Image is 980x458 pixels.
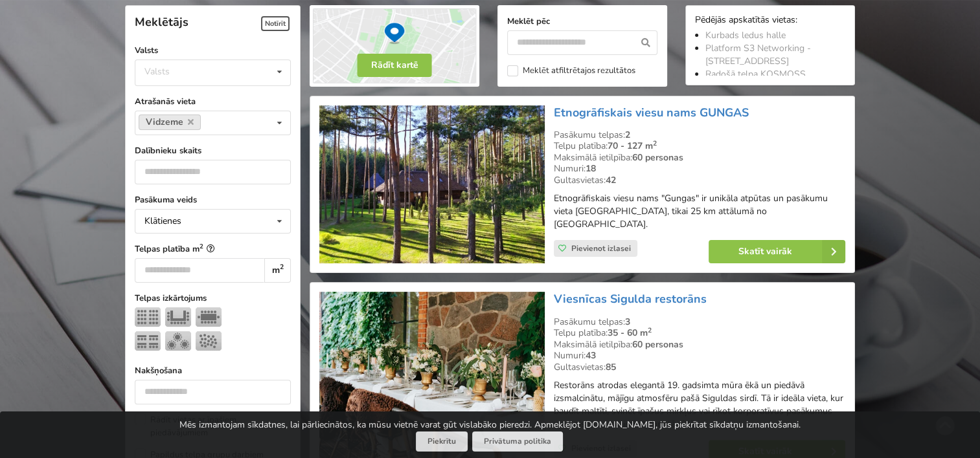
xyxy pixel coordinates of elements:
[135,44,291,57] label: Valsts
[554,105,749,120] a: Etnogrāfiskais viesu nams GUNGAS
[135,95,291,108] label: Atrašanās vieta
[705,68,806,80] a: Radošā telpa KOSMOSS
[261,16,290,31] span: Notīrīt
[653,138,657,148] sup: 2
[705,29,786,41] a: Kurbads ledus halle
[264,258,291,283] div: m
[632,151,683,164] strong: 60 personas
[310,5,479,87] img: Rādīt kartē
[625,316,630,328] strong: 3
[196,331,222,351] img: Pieņemšana
[554,327,845,339] div: Telpu platība:
[608,140,657,152] strong: 70 - 127 m
[554,140,845,152] div: Telpu platība:
[135,243,291,256] label: Telpas platība m
[144,217,181,226] div: Klātienes
[554,152,845,164] div: Maksimālā ietilpība:
[507,15,657,28] label: Meklēt pēc
[165,307,191,327] img: U-Veids
[135,14,188,30] span: Meklētājs
[554,163,845,175] div: Numuri:
[196,307,222,327] img: Sapulce
[135,193,291,206] label: Pasākuma veids
[135,331,161,351] img: Klase
[632,338,683,351] strong: 60 personas
[625,129,630,141] strong: 2
[586,349,596,362] strong: 43
[571,243,631,254] span: Pievienot izlasei
[472,431,563,452] a: Privātuma politika
[135,364,291,377] label: Nakšņošana
[606,361,616,373] strong: 85
[554,379,845,431] p: Restorāns atrodas elegantā 19. gadsimta mūra ēkā un piedāvā izsmalcinātu, mājīgu atmosfēru pašā S...
[135,144,291,157] label: Dalībnieku skaits
[648,325,652,335] sup: 2
[199,242,203,250] sup: 2
[606,174,616,186] strong: 42
[705,42,811,67] a: Platform S3 Networking - [STREET_ADDRESS]
[554,339,845,351] div: Maksimālā ietilpība:
[586,162,596,175] strong: 18
[554,316,845,328] div: Pasākumu telpas:
[416,431,468,452] button: Piekrītu
[135,307,161,327] img: Teātris
[709,240,845,263] a: Skatīt vairāk
[280,262,284,272] sup: 2
[554,362,845,373] div: Gultasvietas:
[695,15,845,27] div: Pēdējās apskatītās vietas:
[144,66,170,77] div: Valsts
[554,129,845,141] div: Pasākumu telpas:
[554,192,845,231] p: Etnogrāfiskais viesu nams "Gungas" ir unikāla atpūtas un pasākumu vieta [GEOGRAPHIC_DATA], tikai ...
[358,54,432,77] button: Rādīt kartē
[554,291,707,307] a: Viesnīcas Sigulda restorāns
[554,350,845,362] div: Numuri:
[608,327,652,339] strong: 35 - 60 m
[554,175,845,186] div: Gultasvietas:
[135,292,291,305] label: Telpas izkārtojums
[139,114,201,130] a: Vidzeme
[165,331,191,351] img: Bankets
[507,65,635,76] label: Meklēt atfiltrētajos rezultātos
[319,105,544,264] img: Viesu nams | Ādažu novads | Etnogrāfiskais viesu nams GUNGAS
